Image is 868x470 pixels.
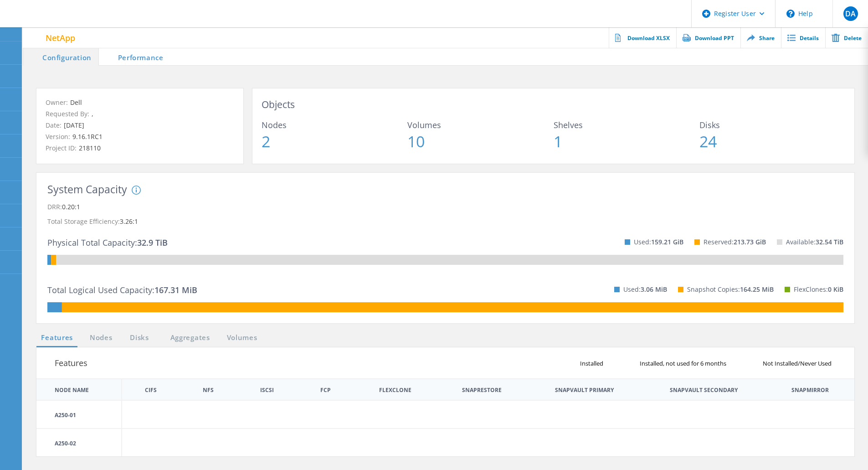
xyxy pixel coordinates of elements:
[699,134,845,149] span: 24
[760,361,841,367] span: Not Installed/Never Used
[36,379,122,400] th: Node Name
[609,27,676,48] a: Download XLSX
[36,400,122,429] td: A250-01
[786,10,795,18] svg: \n
[154,284,197,295] span: 167.31 MiB
[46,34,75,42] span: NetApp
[825,27,868,48] a: Delete
[222,332,262,344] a: Volumes
[462,387,502,393] th: Snaprestore
[634,235,683,249] p: Used:
[164,332,216,344] a: Aggregates
[89,109,93,118] span: ,
[260,387,274,393] th: iSCSI
[704,235,766,249] p: Reserved:
[794,282,843,297] p: FlexClones:
[687,282,774,297] p: Snapshot Copies:
[578,361,612,367] span: Installed
[46,109,234,119] p: Requested By:
[120,217,138,226] span: 3.26:1
[9,19,107,26] a: Live Optics Dashboard
[77,144,101,152] span: 218110
[62,202,80,211] span: 0.20:1
[62,121,84,129] span: [DATE]
[740,285,774,294] span: 164.25 MiB
[651,238,683,246] span: 159.21 GiB
[46,120,234,130] p: Date:
[47,200,843,214] p: DRR:
[791,387,829,393] th: Snapmirror
[46,98,234,108] p: Owner:
[262,121,407,129] span: Nodes
[55,356,87,369] h3: Features
[554,121,699,129] span: Shelves
[203,387,214,393] th: NFS
[47,184,127,195] h3: System Capacity
[641,285,667,294] span: 3.06 MiB
[676,27,740,48] a: Download PPT
[670,387,738,393] th: Snapvault Secondary
[379,387,411,393] th: FlexClone
[740,27,781,48] a: Share
[555,387,614,393] th: Snapvault Primary
[36,332,77,344] a: Features
[68,98,82,107] span: Dell
[623,282,667,297] p: Used:
[87,332,116,344] a: Nodes
[554,134,699,149] span: 1
[47,214,843,229] p: Total Storage Efficiency:
[320,387,331,393] th: FCP
[407,121,553,129] span: Volumes
[145,387,157,393] th: CIFS
[127,332,152,344] a: Disks
[845,10,856,17] span: DA
[699,121,845,129] span: Disks
[786,235,843,249] p: Available:
[262,134,407,149] span: 2
[816,238,843,246] span: 32.54 TiB
[781,27,825,48] a: Details
[70,132,103,141] span: 9.16.1RC1
[637,361,735,367] span: Installed, not used for 6 months
[47,235,168,250] p: Physical Total Capacity:
[828,285,843,294] span: 0 KiB
[47,283,197,297] p: Total Logical Used Capacity:
[262,98,845,112] h3: Objects
[46,143,234,153] p: Project ID:
[36,429,122,456] td: A250-02
[46,132,234,142] p: Version:
[734,238,766,246] span: 213.73 GiB
[407,134,553,149] span: 10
